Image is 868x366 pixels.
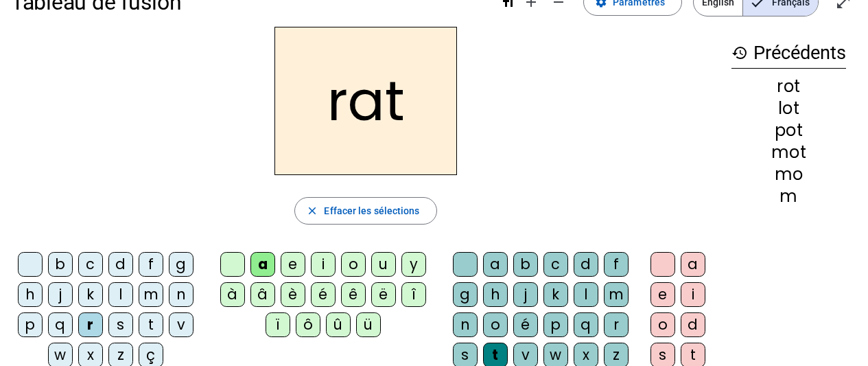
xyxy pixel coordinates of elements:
div: v [169,312,193,337]
div: ë [371,282,396,307]
div: o [341,252,366,277]
div: i [311,252,336,277]
span: Effacer les sélections [324,203,419,219]
div: é [513,312,538,337]
h3: Précédents [731,38,846,69]
div: i [681,282,705,307]
div: p [543,312,568,337]
div: r [604,312,629,337]
div: û [326,312,351,337]
div: g [453,282,478,307]
h2: rat [274,27,457,175]
div: n [169,282,193,307]
div: ü [356,312,381,337]
div: e [650,282,675,307]
div: mo [731,166,846,183]
div: pot [731,122,846,139]
div: a [681,252,705,277]
div: î [401,282,426,307]
div: u [371,252,396,277]
div: m [139,282,163,307]
div: f [139,252,163,277]
div: l [574,282,598,307]
div: a [250,252,275,277]
div: j [48,282,73,307]
div: ï [266,312,290,337]
div: b [48,252,73,277]
div: p [18,312,43,337]
div: f [604,252,629,277]
div: b [513,252,538,277]
div: ô [296,312,320,337]
div: c [543,252,568,277]
div: r [78,312,103,337]
div: h [483,282,508,307]
div: é [311,282,336,307]
div: d [108,252,133,277]
div: à [220,282,245,307]
div: s [108,312,133,337]
div: o [483,312,508,337]
div: rot [731,78,846,95]
div: q [48,312,73,337]
div: lot [731,100,846,117]
div: c [78,252,103,277]
div: h [18,282,43,307]
div: y [401,252,426,277]
div: l [108,282,133,307]
div: q [574,312,598,337]
div: o [650,312,675,337]
div: â [250,282,275,307]
div: mot [731,144,846,161]
div: d [574,252,598,277]
div: n [453,312,478,337]
div: a [483,252,508,277]
div: g [169,252,193,277]
div: t [139,312,163,337]
mat-icon: history [731,45,748,61]
div: m [731,188,846,205]
div: e [281,252,305,277]
div: k [543,282,568,307]
div: j [513,282,538,307]
mat-icon: close [306,205,318,217]
div: d [681,312,705,337]
div: m [604,282,629,307]
div: è [281,282,305,307]
button: Effacer les sélections [294,197,436,225]
div: k [78,282,103,307]
div: ê [341,282,366,307]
